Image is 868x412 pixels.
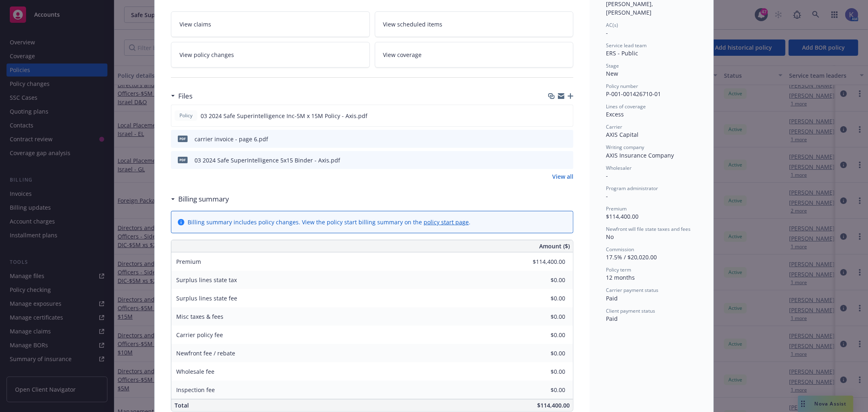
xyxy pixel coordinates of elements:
div: Files [171,91,192,101]
span: Policy [178,112,194,119]
span: Carrier policy fee [176,331,223,339]
input: 0.00 [517,384,570,396]
span: Commission [606,246,634,253]
input: 0.00 [517,366,570,378]
span: Inspection fee [176,386,215,394]
input: 0.00 [517,329,570,341]
span: AXIS Insurance Company [606,151,674,159]
span: New [606,70,618,77]
div: Billing summary [171,194,229,204]
span: Service lead team [606,42,647,49]
span: $114,400.00 [537,401,570,409]
span: Paid [606,294,618,302]
input: 0.00 [517,347,570,359]
span: Writing company [606,144,644,151]
span: View coverage [383,50,422,59]
span: - [606,29,608,37]
span: Policy number [606,83,638,90]
button: preview file [563,135,570,143]
h3: Billing summary [178,194,229,204]
a: View claims [171,11,370,37]
span: Stage [606,62,619,69]
input: 0.00 [517,256,570,268]
span: Program administrator [606,185,658,192]
span: Newfront will file state taxes and fees [606,226,691,232]
span: - [606,172,608,180]
div: carrier invoice - page 6.pdf [195,135,268,143]
span: ERS - Public [606,49,638,57]
a: View coverage [375,42,574,68]
span: Premium [176,258,201,265]
span: Lines of coverage [606,103,646,110]
div: Excess [606,110,697,118]
span: No [606,233,614,241]
button: preview file [563,156,570,164]
span: AXIS Capital [606,131,638,138]
span: Paid [606,315,618,322]
span: $114,400.00 [606,213,638,220]
a: policy start page [424,218,469,226]
span: 12 months [606,274,635,281]
div: Billing summary includes policy changes. View the policy start billing summary on the . [188,218,470,226]
span: pdf [178,157,188,163]
span: 17.5% / $20,020.00 [606,253,657,261]
span: Newfront fee / rebate [176,349,235,357]
span: Policy term [606,266,631,273]
h3: Files [178,91,192,101]
span: Carrier [606,123,622,130]
span: Wholesale fee [176,368,214,375]
button: download file [550,135,556,143]
span: Surplus lines state tax [176,276,237,284]
a: View all [552,172,573,181]
span: Client payment status [606,307,655,314]
div: 03 2024 Safe SuperIntelligence 5x15 Binder - Axis.pdf [195,156,340,164]
button: download file [550,156,556,164]
input: 0.00 [517,292,570,305]
span: View policy changes [179,50,234,59]
span: Wholesaler [606,164,632,171]
span: - [606,192,608,200]
span: pdf [178,136,188,142]
span: Misc taxes & fees [176,313,223,320]
span: Premium [606,205,627,212]
span: View claims [179,20,211,28]
span: AC(s) [606,22,618,28]
input: 0.00 [517,311,570,323]
input: 0.00 [517,274,570,286]
button: preview file [562,112,570,120]
span: Amount ($) [539,242,570,250]
span: Carrier payment status [606,287,658,294]
span: 03 2024 Safe Superintelligence Inc-5M x 15M Policy - Axis.pdf [201,112,367,120]
span: P-001-001426710-01 [606,90,661,98]
a: View policy changes [171,42,370,68]
span: View scheduled items [383,20,443,28]
span: Surplus lines state fee [176,294,237,302]
span: Total [175,401,189,409]
a: View scheduled items [375,11,574,37]
button: download file [549,112,556,120]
